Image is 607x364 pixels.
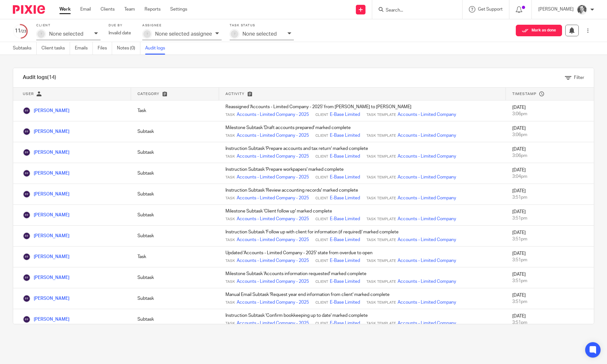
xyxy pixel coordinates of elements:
span: Filter [574,75,584,80]
a: E-Base Limited [330,111,360,118]
p: None selected assignee [155,31,212,37]
a: Accounts - Limited Company [398,299,456,306]
div: ? [37,30,45,38]
a: Work [59,6,71,13]
td: [DATE] [506,309,594,330]
a: [PERSON_NAME] [23,317,69,322]
a: Accounts - Limited Company [398,195,456,201]
a: E-Base Limited [330,237,360,243]
button: Mark as done [516,25,562,36]
a: Email [80,6,91,13]
td: [DATE] [506,267,594,288]
td: Instruction Subtask 'Confirm bookkeeping up to date' marked complete [219,309,506,330]
img: Fay Frank [23,169,31,177]
a: E-Base Limited [330,299,360,306]
a: Accounts - Limited Company [398,174,456,180]
span: Timestamp [512,92,536,96]
img: Pixie [13,5,45,14]
span: Task Template [366,217,396,222]
div: 3:51pm [512,299,587,305]
td: Instruction Subtask 'Prepare workpapers' marked complete [219,163,506,184]
img: Rod%202%20Small.jpg [577,4,587,15]
p: None selected [242,31,277,37]
span: Client [315,321,328,326]
a: E-Base Limited [330,320,360,326]
span: Task [225,238,235,243]
div: 3:51pm [512,257,587,263]
a: Accounts - Limited Company [398,132,456,139]
img: Fay Frank [23,107,31,115]
span: Client [315,258,328,264]
span: Task Template [366,112,396,117]
span: Task Template [366,238,396,243]
a: Files [98,42,112,55]
a: [PERSON_NAME] [23,234,69,238]
span: User [23,92,34,96]
span: Task [225,154,235,159]
td: Subtask [131,205,219,226]
label: Assignee [142,23,222,28]
td: Subtask [131,163,219,184]
img: Fay Frank [23,190,31,198]
a: Team [124,6,135,13]
td: Subtask [131,226,219,247]
img: Fay Frank [23,316,31,323]
img: Fay Frank [23,211,31,219]
span: Task Template [366,258,396,264]
span: Task Template [366,279,396,284]
div: ? [231,30,238,38]
td: Instruction Subtask 'Review accounting records' marked complete [219,184,506,205]
a: Accounts - Limited Company [398,237,456,243]
td: Instruction Subtask 'Prepare accounts and tax return' marked complete [219,142,506,163]
span: Task [225,112,235,117]
td: Subtask [131,288,219,309]
span: Mark as done [532,28,556,33]
div: 3:51pm [512,278,587,284]
a: E-Base Limited [330,132,360,139]
td: [DATE] [506,121,594,142]
a: Reports [145,6,161,13]
a: Accounts - Limited Company [398,278,456,285]
td: Subtask [131,267,219,288]
a: E-Base Limited [330,216,360,222]
td: Task [131,100,219,121]
img: Fay Frank [23,149,31,156]
span: Task [225,300,235,305]
span: Task [225,258,235,264]
span: Task Template [366,300,396,305]
td: Task [131,247,219,267]
span: Task [225,133,235,138]
a: [PERSON_NAME] [23,129,69,134]
span: Invalid date [109,31,131,35]
a: Accounts - Limited Company [398,320,456,326]
td: [DATE] [506,247,594,267]
a: Clients [101,6,115,13]
p: [PERSON_NAME] [538,6,574,13]
a: Accounts - Limited Company - 2025 [237,320,309,326]
div: ? [143,30,151,38]
a: Accounts - Limited Company - 2025 [237,174,309,180]
span: Client [315,154,328,159]
a: Accounts - Limited Company - 2025 [237,132,309,139]
a: [PERSON_NAME] [23,108,69,113]
a: Accounts - Limited Company - 2025 [237,278,309,285]
label: Due by [109,23,134,28]
span: Client [315,217,328,222]
td: Milestone Subtask 'Accounts information requested' marked complete [219,267,506,288]
span: Client [315,175,328,180]
td: Updated 'Accounts - Limited Company - 2025' state from overdue to open [219,247,506,267]
a: E-Base Limited [330,174,360,180]
a: E-Base Limited [330,195,360,201]
span: Task [225,217,235,222]
a: Accounts - Limited Company - 2025 [237,216,309,222]
span: Task [225,175,235,180]
span: Client [315,112,328,117]
a: [PERSON_NAME] [23,213,69,217]
p: None selected [49,31,84,37]
span: Client [315,300,328,305]
td: Reassigned 'Accounts - Limited Company - 2025' from [PERSON_NAME] to [PERSON_NAME] [219,100,506,121]
span: Client [315,279,328,284]
div: 11 [13,27,28,35]
a: Accounts - Limited Company - 2025 [237,299,309,306]
a: [PERSON_NAME] [23,150,69,155]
